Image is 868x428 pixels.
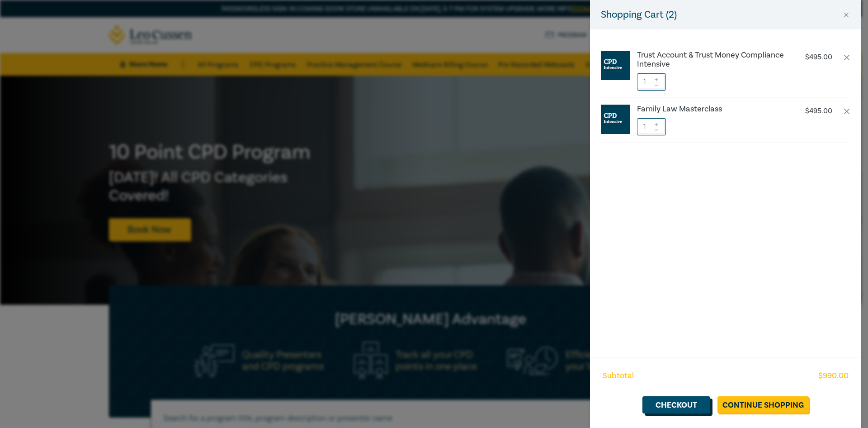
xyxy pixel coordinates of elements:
[642,396,710,414] a: Checkout
[601,51,630,80] img: CPD%20Intensive.jpg
[637,105,787,114] a: Family Law Masterclass
[717,396,809,414] a: Continue Shopping
[818,370,849,382] span: $ 990.00
[637,73,666,91] input: 1
[637,118,666,135] input: 1
[603,370,634,382] span: Subtotal
[842,11,850,19] button: Close
[637,51,787,69] a: Trust Account & Trust Money Compliance Intensive
[601,7,677,22] h5: Shopping Cart ( 2 )
[805,107,832,115] p: $ 495.00
[601,105,630,134] img: CPD%20Intensive.jpg
[805,53,832,62] p: $ 495.00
